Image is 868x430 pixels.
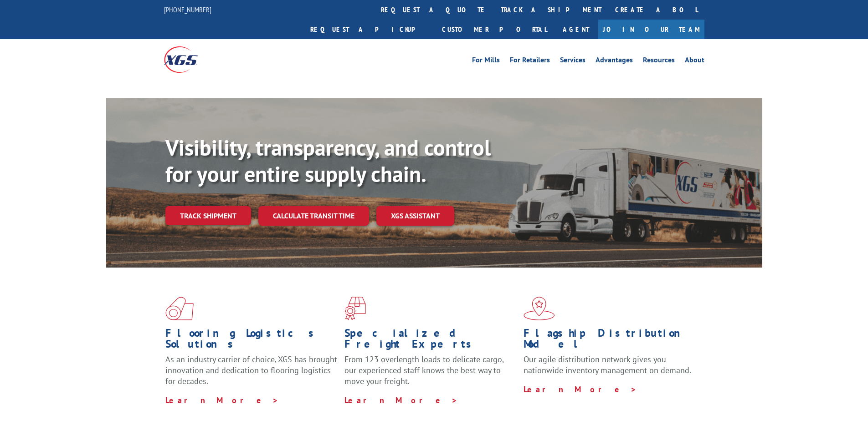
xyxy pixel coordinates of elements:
b: Visibility, transparency, and control for your entire supply chain. [165,133,491,188]
img: xgs-icon-flagship-distribution-model-red [524,297,555,320]
a: Request a pickup [303,20,435,39]
a: [PHONE_NUMBER] [164,5,211,14]
a: Services [560,56,586,66]
a: Calculate transit time [258,206,369,226]
a: For Mills [472,56,500,66]
h1: Flooring Logistics Solutions [165,328,338,354]
h1: Flagship Distribution Model [524,328,696,354]
img: xgs-icon-total-supply-chain-intelligence-red [165,297,194,320]
span: As an industry carrier of choice, XGS has brought innovation and dedication to flooring logistics... [165,354,337,386]
a: XGS ASSISTANT [376,206,454,226]
a: Join Our Team [598,20,704,39]
a: Agent [554,20,598,39]
a: Track shipment [165,206,251,225]
a: About [685,56,704,66]
a: Customer Portal [435,20,554,39]
a: For Retailers [510,56,550,66]
a: Advantages [596,56,633,66]
span: Our agile distribution network gives you nationwide inventory management on demand. [524,354,691,375]
a: Learn More > [524,384,637,395]
img: xgs-icon-focused-on-flooring-red [344,297,366,320]
h1: Specialized Freight Experts [344,328,517,354]
a: Resources [643,56,675,66]
a: Learn More > [344,395,458,405]
a: Learn More > [165,395,279,405]
p: From 123 overlength loads to delicate cargo, our experienced staff knows the best way to move you... [344,354,517,395]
